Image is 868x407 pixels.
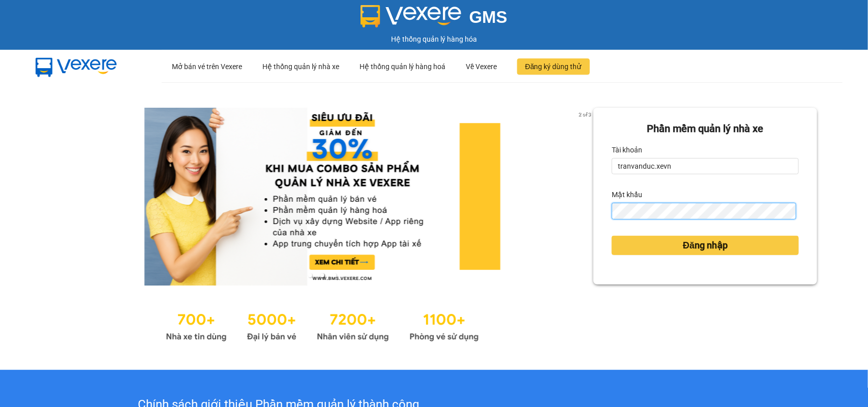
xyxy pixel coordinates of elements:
div: Mở bán vé trên Vexere [172,50,242,83]
img: Statistics.png [166,306,479,345]
span: Đăng ký dùng thử [525,61,582,72]
p: 2 of 3 [576,108,593,121]
div: Hệ thống quản lý nhà xe [262,50,339,83]
li: slide item 1 [308,273,312,277]
label: Tài khoản [612,142,642,158]
label: Mật khẩu [612,186,642,203]
div: Phần mềm quản lý nhà xe [612,121,799,137]
div: Về Vexere [466,50,497,83]
button: Đăng ký dùng thử [517,58,590,75]
img: logo 2 [361,5,461,27]
img: mbUUG5Q.png [25,50,127,83]
input: Tài khoản [612,158,799,174]
li: slide item 3 [333,273,337,277]
li: slide item 2 [320,273,324,277]
input: Mật khẩu [612,203,796,219]
button: Đăng nhập [612,236,799,255]
span: GMS [469,8,507,26]
button: next slide / item [579,108,593,286]
span: Đăng nhập [683,238,728,253]
div: Hệ thống quản lý hàng hoá [360,50,445,83]
a: GMS [361,15,507,23]
div: Hệ thống quản lý hàng hóa [3,34,865,45]
button: previous slide / item [51,108,65,286]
